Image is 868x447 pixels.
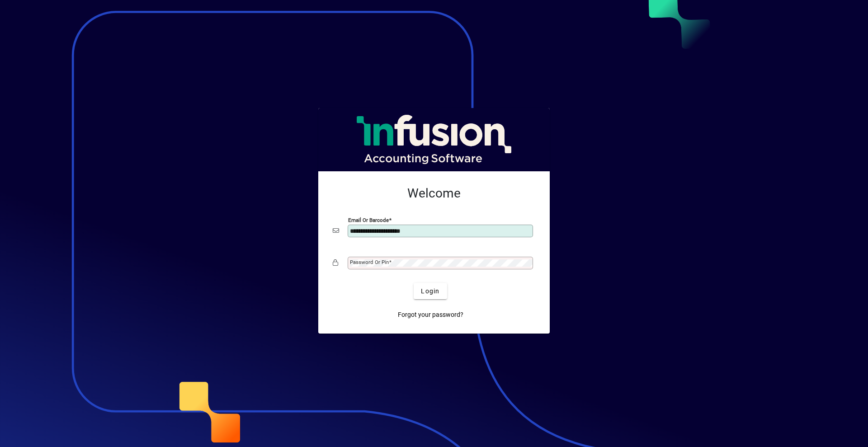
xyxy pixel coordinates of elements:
[414,283,447,299] button: Login
[350,259,389,265] mat-label: Password or Pin
[348,217,389,223] mat-label: Email or Barcode
[333,186,535,201] h2: Welcome
[421,287,439,296] span: Login
[398,310,463,320] span: Forgot your password?
[394,306,467,323] a: Forgot your password?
